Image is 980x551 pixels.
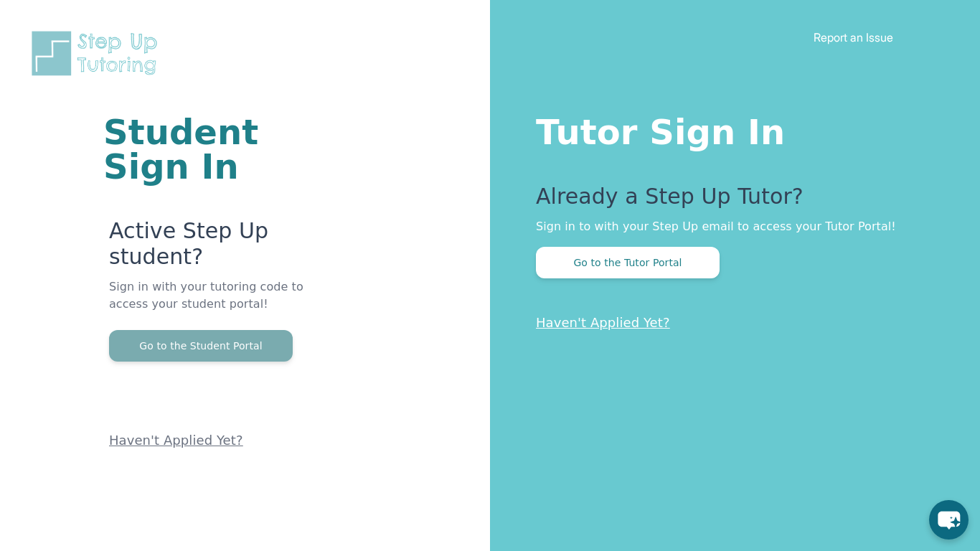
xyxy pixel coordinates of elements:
[536,255,720,269] a: Go to the Tutor Portal
[536,247,720,278] button: Go to the Tutor Portal
[109,218,318,278] p: Active Step Up student?
[929,500,969,540] button: chat-button
[536,109,923,149] h1: Tutor Sign In
[109,330,293,362] button: Go to the Student Portal
[814,30,893,44] a: Report an Issue
[109,278,318,330] p: Sign in with your tutoring code to access your student portal!
[29,29,166,78] img: Step Up Tutoring horizontal logo
[109,433,243,448] a: Haven't Applied Yet?
[109,339,293,352] a: Go to the Student Portal
[103,115,318,184] h1: Student Sign In
[536,184,923,218] p: Already a Step Up Tutor?
[536,218,923,235] p: Sign in to with your Step Up email to access your Tutor Portal!
[536,315,670,330] a: Haven't Applied Yet?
